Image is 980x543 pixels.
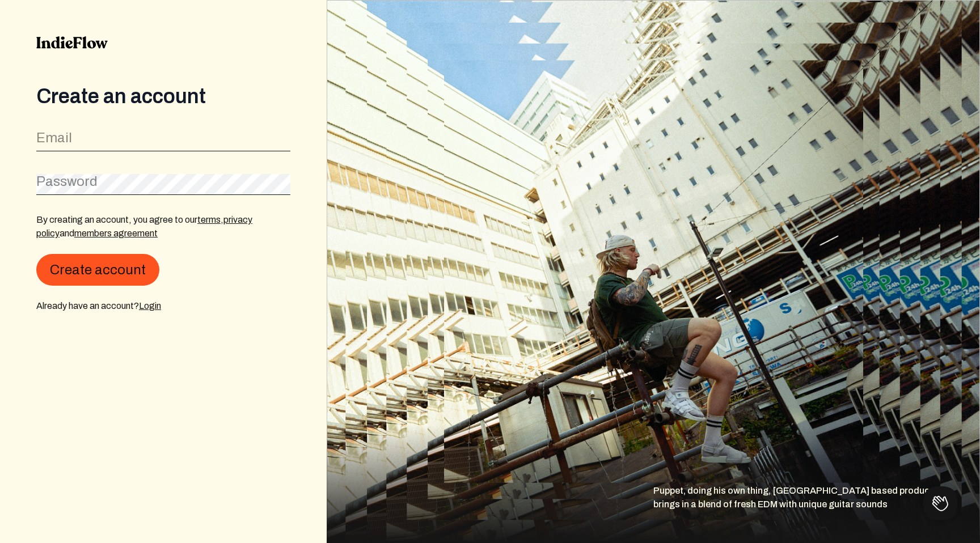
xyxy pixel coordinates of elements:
a: members agreement [74,228,158,238]
div: Create an account [36,85,290,108]
a: terms [197,215,221,224]
iframe: Toggle Customer Support [923,486,957,520]
div: Puppet, doing his own thing, [GEOGRAPHIC_DATA] based producer brings in a blend of fresh EDM with... [653,484,980,543]
label: Email [36,129,72,147]
a: Login [139,301,161,311]
img: indieflow-logo-black.svg [36,36,108,49]
label: Password [36,172,98,190]
div: Already have an account? [36,299,290,313]
p: By creating an account, you agree to our , and [36,213,290,240]
button: Create account [36,254,159,286]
